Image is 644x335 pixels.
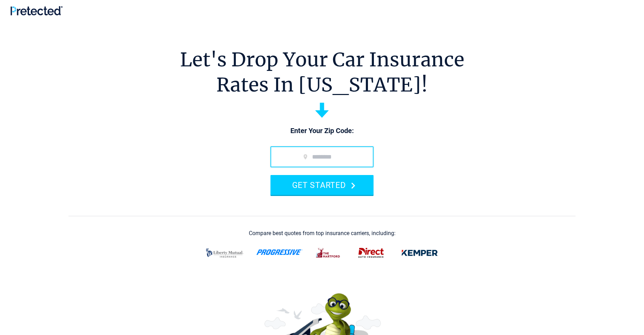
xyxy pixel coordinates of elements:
[397,244,443,262] img: kemper
[249,230,396,236] div: Compare best quotes from top insurance carriers, including:
[180,47,464,97] h1: Let's Drop Your Car Insurance Rates In [US_STATE]!
[270,175,374,195] button: GET STARTED
[256,249,303,255] img: progressive
[270,146,374,167] input: zip code
[354,244,388,262] img: direct
[311,244,346,262] img: thehartford
[202,244,248,262] img: liberty
[263,126,381,136] p: Enter Your Zip Code:
[10,6,63,15] img: Pretected Logo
